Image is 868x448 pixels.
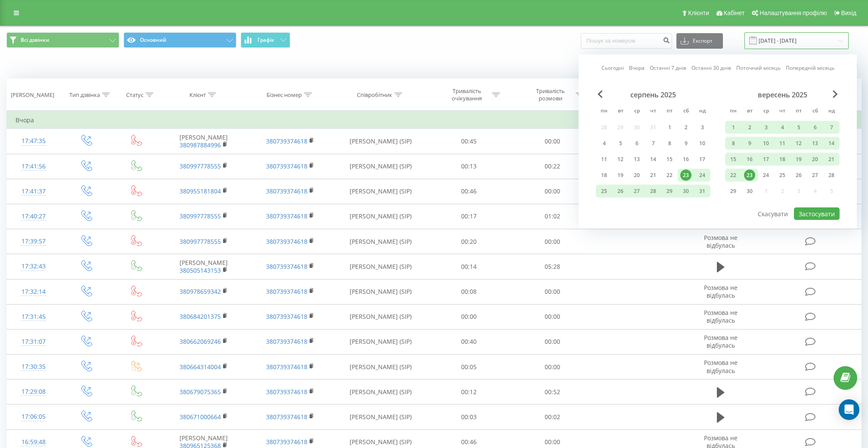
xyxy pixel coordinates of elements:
[612,185,629,198] div: вт 26 серп 2025 р.
[7,112,862,129] td: Вчора
[823,169,840,182] div: нд 28 вер 2025 р.
[427,129,511,154] td: 00:45
[180,187,221,195] a: 380955181804
[266,312,307,320] a: 380739374618
[427,380,511,404] td: 00:12
[631,138,642,149] div: 6
[266,363,307,371] a: 380739374618
[697,138,708,149] div: 10
[741,153,758,166] div: вт 16 вер 2025 р.
[266,287,307,296] a: 380739374618
[612,153,629,166] div: вт 12 серп 2025 р.
[266,187,307,195] a: 380739374618
[615,138,626,149] div: 5
[334,129,427,154] td: [PERSON_NAME] (SIP)
[704,233,738,249] span: Розмова не відбулась
[596,90,710,99] div: серпень 2025
[694,185,710,198] div: нд 31 серп 2025 р.
[15,308,52,325] div: 17:31:45
[694,169,710,182] div: нд 24 серп 2025 р.
[596,185,612,198] div: пн 25 серп 2025 р.
[833,90,838,98] span: Next Month
[676,33,723,49] button: Експорт
[11,91,54,99] div: [PERSON_NAME]
[6,32,119,48] button: Всі дзвінки
[704,358,738,374] span: Розмова не відбулась
[697,122,708,133] div: 3
[725,90,840,99] div: вересень 2025
[631,154,642,165] div: 13
[334,154,427,179] td: [PERSON_NAME] (SIP)
[511,304,594,329] td: 00:00
[266,137,307,145] a: 380739374618
[807,169,823,182] div: сб 27 вер 2025 р.
[596,137,612,150] div: пн 4 серп 2025 р.
[511,380,594,404] td: 00:52
[841,9,856,16] span: Вихід
[694,121,710,134] div: нд 3 серп 2025 р.
[511,204,594,229] td: 01:02
[266,337,307,345] a: 380739374618
[598,170,610,181] div: 18
[777,122,788,133] div: 4
[741,137,758,150] div: вт 9 вер 2025 р.
[596,169,612,182] div: пн 18 серп 2025 р.
[725,169,741,182] div: пн 22 вер 2025 р.
[444,87,490,102] div: Тривалість очікування
[760,122,772,133] div: 3
[744,138,755,149] div: 9
[704,333,738,349] span: Розмова не відбулась
[679,105,692,118] abbr: субота
[615,186,626,197] div: 26
[825,105,838,118] abbr: неділя
[759,9,827,16] span: Налаштування профілю
[334,179,427,204] td: [PERSON_NAME] (SIP)
[160,129,247,154] td: [PERSON_NAME]
[427,154,511,179] td: 00:13
[728,186,739,197] div: 29
[697,186,708,197] div: 31
[728,122,739,133] div: 1
[614,105,627,118] abbr: вівторок
[790,121,807,134] div: пт 5 вер 2025 р.
[809,170,821,181] div: 27
[334,229,427,254] td: [PERSON_NAME] (SIP)
[809,154,821,165] div: 20
[647,105,660,118] abbr: четвер
[790,137,807,150] div: пт 12 вер 2025 р.
[728,138,739,149] div: 8
[15,283,52,300] div: 17:32:14
[511,129,594,154] td: 00:00
[661,137,678,150] div: пт 8 серп 2025 р.
[15,408,52,425] div: 17:06:05
[15,158,52,175] div: 17:41:56
[180,388,221,396] a: 380679075365
[741,169,758,182] div: вт 23 вер 2025 р.
[680,122,691,133] div: 2
[724,9,745,16] span: Кабінет
[793,170,804,181] div: 26
[266,438,307,446] a: 380739374618
[786,64,834,72] a: Попередній місяць
[511,279,594,304] td: 00:00
[725,185,741,198] div: пн 29 вер 2025 р.
[645,137,661,150] div: чт 7 серп 2025 р.
[648,154,659,165] div: 14
[760,170,772,181] div: 24
[511,229,594,254] td: 00:00
[266,162,307,170] a: 380739374618
[793,154,804,165] div: 19
[661,121,678,134] div: пт 1 серп 2025 р.
[680,170,691,181] div: 23
[180,162,221,170] a: 380997778555
[334,404,427,429] td: [PERSON_NAME] (SIP)
[697,170,708,181] div: 24
[823,121,840,134] div: нд 7 вер 2025 р.
[598,105,611,118] abbr: понеділок
[601,64,624,72] a: Сьогодні
[678,153,694,166] div: сб 16 серп 2025 р.
[615,154,626,165] div: 12
[180,266,221,274] a: 380505143153
[678,137,694,150] div: сб 9 серп 2025 р.
[180,312,221,320] a: 380684201375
